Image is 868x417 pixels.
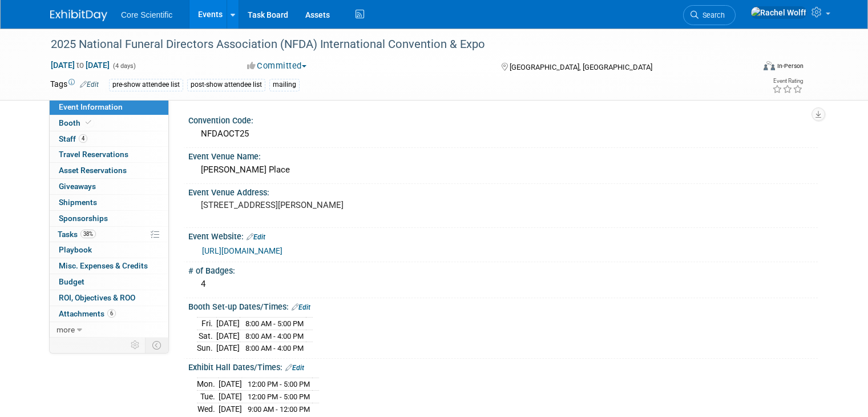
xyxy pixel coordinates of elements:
[47,34,740,55] div: 2025 National Funeral Directors Association (NFDA) International Convention & Expo
[50,290,168,306] a: ROI, Objectives & ROO
[188,228,818,243] div: Event Website:
[126,338,146,352] td: Personalize Event Tab Strip
[248,405,310,414] span: 9:00 AM - 12:00 PM
[285,364,304,372] a: Edit
[50,99,168,115] a: Event Information
[50,211,168,226] a: Sponsorships
[750,6,807,19] img: Rachel Wolff
[50,179,168,194] a: Giveaways
[59,166,127,175] span: Asset Reservations
[197,330,216,342] td: Sat.
[188,184,818,198] div: Event Venue Address:
[219,403,242,415] td: [DATE]
[197,125,809,143] div: NFDAOCT25
[248,380,310,388] span: 12:00 PM - 5:00 PM
[59,134,87,143] span: Staff
[59,118,94,127] span: Booth
[187,79,265,91] div: post-show attendee list
[50,147,168,162] a: Travel Reservations
[59,102,123,111] span: Event Information
[197,318,216,330] td: Fri.
[50,10,107,21] img: ExhibitDay
[219,391,242,403] td: [DATE]
[188,112,818,126] div: Convention Code:
[197,275,809,293] div: 4
[121,10,172,19] span: Core Scientific
[50,163,168,178] a: Asset Reservations
[197,161,809,179] div: [PERSON_NAME] Place
[216,330,240,342] td: [DATE]
[79,134,87,143] span: 4
[107,309,116,318] span: 6
[59,198,97,207] span: Shipments
[146,338,169,352] td: Toggle Event Tabs
[197,391,219,403] td: Tue.
[219,378,242,391] td: [DATE]
[216,318,240,330] td: [DATE]
[248,392,310,401] span: 12:00 PM - 5:00 PM
[243,60,311,72] button: Committed
[201,200,438,210] pre: [STREET_ADDRESS][PERSON_NAME]
[58,230,96,239] span: Tasks
[202,246,282,255] a: [URL][DOMAIN_NAME]
[292,303,310,311] a: Edit
[80,81,99,89] a: Edit
[109,79,183,91] div: pre-show attendee list
[59,261,148,270] span: Misc. Expenses & Credits
[247,233,265,241] a: Edit
[510,63,652,71] span: [GEOGRAPHIC_DATA], [GEOGRAPHIC_DATA]
[59,150,128,159] span: Travel Reservations
[692,59,804,77] div: Event Format
[50,78,99,91] td: Tags
[59,214,108,223] span: Sponsorships
[59,245,92,254] span: Playbook
[197,403,219,415] td: Wed.
[50,227,168,242] a: Tasks38%
[86,119,91,126] i: Booth reservation complete
[245,319,304,328] span: 8:00 AM - 5:00 PM
[50,258,168,274] a: Misc. Expenses & Credits
[764,61,775,70] img: Format-Inperson.png
[50,131,168,147] a: Staff4
[269,79,300,91] div: mailing
[216,342,240,354] td: [DATE]
[245,344,304,352] span: 8:00 AM - 4:00 PM
[188,262,818,276] div: # of Badges:
[50,306,168,322] a: Attachments6
[50,195,168,210] a: Shipments
[59,309,116,318] span: Attachments
[50,242,168,258] a: Playbook
[197,378,219,391] td: Mon.
[777,62,804,70] div: In-Person
[75,61,86,70] span: to
[683,5,736,25] a: Search
[772,78,803,84] div: Event Rating
[188,148,818,162] div: Event Venue Name:
[245,332,304,340] span: 8:00 AM - 4:00 PM
[50,274,168,290] a: Budget
[56,325,75,334] span: more
[50,115,168,131] a: Booth
[50,322,168,338] a: more
[59,277,84,286] span: Budget
[112,62,136,70] span: (4 days)
[197,342,216,354] td: Sun.
[188,359,818,374] div: Exhibit Hall Dates/Times:
[188,298,818,313] div: Booth Set-up Dates/Times:
[50,60,110,70] span: [DATE] [DATE]
[699,11,725,19] span: Search
[59,293,135,302] span: ROI, Objectives & ROO
[59,182,96,191] span: Giveaways
[80,230,96,238] span: 38%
